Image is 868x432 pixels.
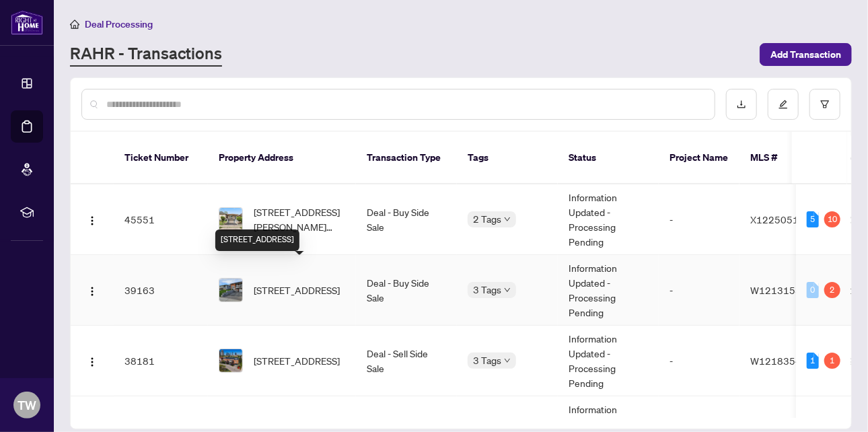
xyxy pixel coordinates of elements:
[457,132,558,184] th: Tags
[779,100,788,109] span: edit
[659,326,739,396] td: -
[750,284,807,296] span: W12131554
[356,326,457,396] td: Deal - Sell Side Sale
[504,216,511,223] span: down
[760,43,852,66] button: Add Transaction
[726,89,757,120] button: download
[87,215,98,226] img: Logo
[254,353,340,368] span: [STREET_ADDRESS]
[11,10,43,35] img: logo
[558,132,659,184] th: Status
[659,184,739,255] td: -
[558,255,659,326] td: Information Updated - Processing Pending
[254,205,345,234] span: [STREET_ADDRESS][PERSON_NAME][PERSON_NAME]
[356,132,457,184] th: Transaction Type
[558,326,659,396] td: Information Updated - Processing Pending
[81,350,103,371] button: Logo
[17,396,36,415] span: TW
[558,184,659,255] td: Information Updated - Processing Pending
[750,213,805,225] span: X12250511
[807,353,819,369] div: 1
[824,211,840,227] div: 10
[473,282,501,297] span: 3 Tags
[659,132,739,184] th: Project Name
[824,282,840,298] div: 2
[87,286,98,297] img: Logo
[114,184,208,255] td: 45551
[824,353,840,369] div: 1
[87,357,98,367] img: Logo
[737,100,746,109] span: download
[770,44,841,65] span: Add Transaction
[70,42,222,67] a: RAHR - Transactions
[768,89,799,120] button: edit
[70,20,79,29] span: home
[219,349,242,372] img: thumbnail-img
[219,208,242,231] img: thumbnail-img
[739,132,820,184] th: MLS #
[814,385,855,425] button: Open asap
[85,18,153,30] span: Deal Processing
[807,211,819,227] div: 5
[114,255,208,326] td: 39163
[356,255,457,326] td: Deal - Buy Side Sale
[809,89,840,120] button: filter
[81,279,103,301] button: Logo
[254,283,340,297] span: [STREET_ADDRESS]
[659,255,739,326] td: -
[114,326,208,396] td: 38181
[219,279,242,301] img: thumbnail-img
[215,229,299,251] div: [STREET_ADDRESS]
[356,184,457,255] td: Deal - Buy Side Sale
[473,211,501,227] span: 2 Tags
[473,353,501,368] span: 3 Tags
[807,282,819,298] div: 0
[114,132,208,184] th: Ticket Number
[81,209,103,230] button: Logo
[750,355,807,367] span: W12183542
[504,357,511,364] span: down
[820,100,830,109] span: filter
[504,287,511,293] span: down
[208,132,356,184] th: Property Address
